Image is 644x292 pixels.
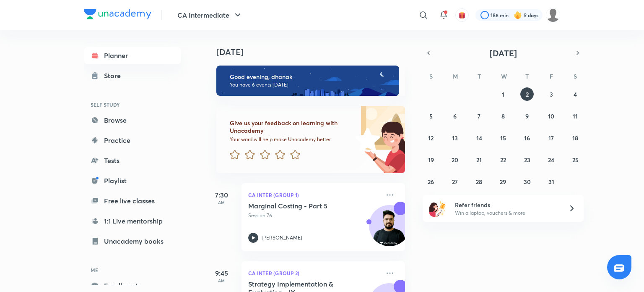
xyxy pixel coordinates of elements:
[548,112,554,120] abbr: October 10, 2025
[545,153,558,166] button: October 24, 2025
[545,175,558,188] button: October 31, 2025
[526,90,529,98] abbr: October 2, 2025
[550,72,553,80] abbr: Friday
[84,192,181,209] a: Free live classes
[476,178,482,186] abbr: October 28, 2025
[496,153,510,166] button: October 22, 2025
[573,112,578,120] abbr: October 11, 2025
[452,178,458,186] abbr: October 27, 2025
[572,134,578,142] abbr: October 18, 2025
[84,172,181,189] a: Playlist
[473,131,486,145] button: October 14, 2025
[230,119,352,134] h6: Give us your feedback on learning with Unacademy
[84,132,181,149] a: Practice
[327,106,405,173] img: feedback_image
[569,87,582,101] button: October 4, 2025
[84,9,151,21] a: Company Logo
[524,156,530,164] abbr: October 23, 2025
[248,202,353,210] h5: Marginal Costing - Part 5
[428,178,434,186] abbr: October 26, 2025
[230,73,392,81] h6: Good evening, dhanak
[453,112,457,120] abbr: October 6, 2025
[424,153,438,166] button: October 19, 2025
[453,72,458,80] abbr: Monday
[424,131,438,145] button: October 12, 2025
[84,152,181,169] a: Tests
[473,153,486,166] button: October 21, 2025
[369,210,410,250] img: Avatar
[545,109,558,123] button: October 10, 2025
[476,134,482,142] abbr: October 14, 2025
[424,109,438,123] button: October 5, 2025
[500,178,506,186] abbr: October 29, 2025
[545,87,558,101] button: October 3, 2025
[569,153,582,166] button: October 25, 2025
[501,112,505,120] abbr: October 8, 2025
[205,190,238,200] h5: 7:30
[574,90,577,98] abbr: October 4, 2025
[548,156,554,164] abbr: October 24, 2025
[520,109,534,123] button: October 9, 2025
[476,156,482,164] abbr: October 21, 2025
[514,11,522,19] img: streak
[496,87,510,101] button: October 1, 2025
[569,131,582,145] button: October 18, 2025
[428,156,434,164] abbr: October 19, 2025
[574,72,577,80] abbr: Saturday
[230,82,392,88] p: You have 6 events [DATE]
[496,131,510,145] button: October 15, 2025
[520,153,534,166] button: October 23, 2025
[548,134,554,142] abbr: October 17, 2025
[478,112,480,120] abbr: October 7, 2025
[84,47,181,64] a: Planner
[520,175,534,188] button: October 30, 2025
[548,178,554,186] abbr: October 31, 2025
[205,278,238,283] p: AM
[501,72,507,80] abbr: Wednesday
[524,178,531,186] abbr: October 30, 2025
[216,66,399,96] img: evening
[478,72,481,80] abbr: Tuesday
[473,175,486,188] button: October 28, 2025
[525,112,529,120] abbr: October 9, 2025
[84,213,181,229] a: 1:1 Live mentorship
[248,190,380,200] p: CA Inter (Group 1)
[262,234,302,242] p: [PERSON_NAME]
[84,9,151,19] img: Company Logo
[458,11,466,19] img: avatar
[429,200,446,217] img: referral
[490,47,517,59] span: [DATE]
[428,134,434,142] abbr: October 12, 2025
[248,212,380,219] p: Session 76
[520,131,534,145] button: October 16, 2025
[455,200,558,209] h6: Refer friends
[502,90,504,98] abbr: October 1, 2025
[434,47,572,59] button: [DATE]
[172,7,248,24] button: CA Intermediate
[448,131,462,145] button: October 13, 2025
[216,47,413,57] h4: [DATE]
[572,156,579,164] abbr: October 25, 2025
[230,136,352,143] p: Your word will help make Unacademy better
[448,175,462,188] button: October 27, 2025
[525,72,529,80] abbr: Thursday
[84,112,181,129] a: Browse
[569,109,582,123] button: October 11, 2025
[84,263,181,277] h6: ME
[205,200,238,205] p: AM
[104,71,126,81] div: Store
[248,268,380,278] p: CA Inter (Group 2)
[550,90,553,98] abbr: October 3, 2025
[448,109,462,123] button: October 6, 2025
[496,175,510,188] button: October 29, 2025
[452,134,458,142] abbr: October 13, 2025
[455,209,558,217] p: Win a laptop, vouchers & more
[84,97,181,112] h6: SELF STUDY
[545,131,558,145] button: October 17, 2025
[455,8,469,22] button: avatar
[84,233,181,250] a: Unacademy books
[524,134,530,142] abbr: October 16, 2025
[546,8,560,22] img: dhanak
[520,87,534,101] button: October 2, 2025
[496,109,510,123] button: October 8, 2025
